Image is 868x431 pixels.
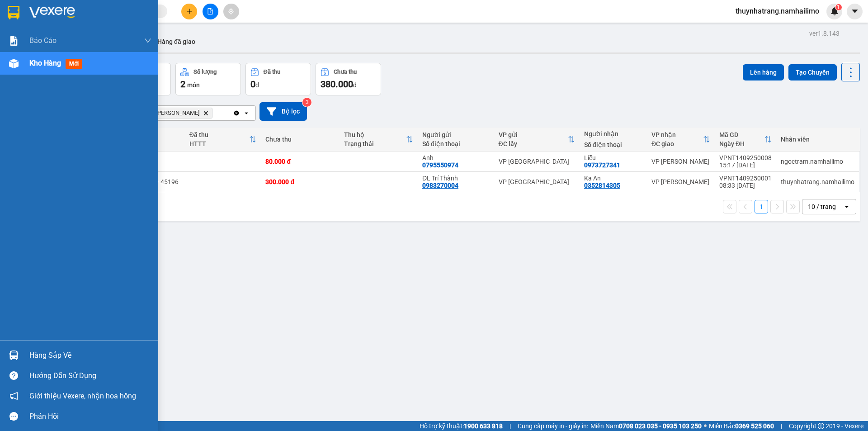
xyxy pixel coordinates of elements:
div: Hàng sắp về [29,349,151,362]
span: copyright [818,423,824,429]
button: Tạo Chuyến [788,64,837,81]
svg: open [843,203,850,210]
span: plus [186,8,193,14]
div: Ka An [584,175,642,182]
img: logo-vxr [8,6,19,19]
button: Bộ lọc [259,102,307,121]
span: CC : [104,61,117,70]
div: Số điện thoại [422,140,490,147]
div: ĐC giao [651,140,703,147]
div: Đã thu [264,69,280,75]
div: 0352814305 [584,182,620,189]
span: món [187,81,200,89]
div: Chưa thu [334,69,357,75]
input: Selected VP Phạm Ngũ Lão. [214,109,215,118]
div: Số điện thoại [584,141,642,148]
div: 300.000 đ [265,178,335,185]
strong: 0369 525 060 [735,422,774,430]
div: VP [GEOGRAPHIC_DATA] [499,178,575,185]
div: HTTT [189,140,250,147]
div: VP [PERSON_NAME] [651,158,710,165]
th: Toggle SortBy [494,128,580,152]
div: ver 1.8.143 [809,28,840,38]
span: Giới thiệu Vexere, nhận hoa hồng [29,390,136,402]
div: Người gửi [422,131,490,138]
span: Báo cáo [29,35,57,46]
div: Liễu [106,29,179,40]
th: Toggle SortBy [715,128,776,152]
div: 0973727341 [106,40,179,53]
div: thuynhatrang.namhailimo [781,178,854,185]
button: aim [223,4,239,19]
strong: 1900 633 818 [464,422,503,430]
div: Trạng thái [344,140,406,147]
span: | [781,421,782,431]
img: warehouse-icon [9,350,19,360]
div: VP [PERSON_NAME] [106,8,179,29]
div: 80.000 [104,58,179,71]
div: Số lượng [193,69,217,75]
div: VP [GEOGRAPHIC_DATA] [8,8,99,29]
div: VP [GEOGRAPHIC_DATA] [499,158,575,165]
span: 2 [180,79,185,90]
div: Người nhận [584,130,642,137]
span: 1 [837,4,840,10]
span: Kho hàng [29,59,61,67]
div: 08:33 [DATE] [719,182,772,189]
span: question-circle [9,371,18,380]
img: solution-icon [9,36,19,46]
sup: 1 [835,4,842,10]
div: 15:17 [DATE] [719,161,772,169]
span: notification [9,392,18,400]
div: Hướng dẫn sử dụng [29,369,151,383]
div: Đã thu [189,131,250,138]
div: VPNT1409250001 [719,175,772,182]
img: warehouse-icon [9,59,19,68]
div: Phản hồi [29,410,151,423]
span: mới [66,59,82,69]
span: message [9,412,18,421]
span: down [144,37,151,44]
div: Anh [8,29,99,40]
div: Mã GD [719,131,764,138]
span: VP Phạm Ngũ Lão, close by backspace [143,108,212,118]
span: Miền Bắc [709,421,774,431]
svg: open [243,109,250,117]
button: Lên hàng [743,64,784,81]
div: VP gửi [499,131,568,138]
div: Anh [422,154,490,161]
div: 0983270004 [422,182,458,189]
div: Chưa thu [265,136,335,143]
th: Toggle SortBy [647,128,715,152]
div: 80.000 đ [265,158,335,165]
div: ngoctram.namhailimo [781,158,854,165]
div: Thu hộ [344,131,406,138]
span: ⚪️ [704,424,707,428]
button: Đã thu0đ [245,63,311,95]
svg: Clear all [233,109,240,117]
strong: 0708 023 035 - 0935 103 250 [619,422,702,430]
div: Ngày ĐH [719,140,764,147]
span: 0 [250,79,255,90]
button: Chưa thu380.000đ [316,63,381,95]
span: Gửi: [8,9,22,18]
th: Toggle SortBy [340,128,418,152]
span: thuynhatrang.namhailimo [728,5,826,17]
span: Hỗ trợ kỹ thuật: [420,421,503,431]
div: VP nhận [651,131,703,138]
div: Liễu [584,154,642,161]
div: 0795550974 [8,40,99,53]
button: file-add [203,4,218,19]
sup: 3 [302,98,311,107]
th: Toggle SortBy [185,128,261,152]
div: 0973727341 [584,161,620,169]
div: ĐC lấy [499,140,568,147]
span: caret-down [851,7,859,15]
div: ĐL Trí Thành [422,175,490,182]
button: Hàng đã giao [150,31,203,52]
span: Miền Nam [590,421,702,431]
button: Số lượng2món [175,63,241,95]
div: 0795550974 [422,161,458,169]
span: 380.000 [321,79,353,90]
div: VP [PERSON_NAME] [651,178,710,185]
